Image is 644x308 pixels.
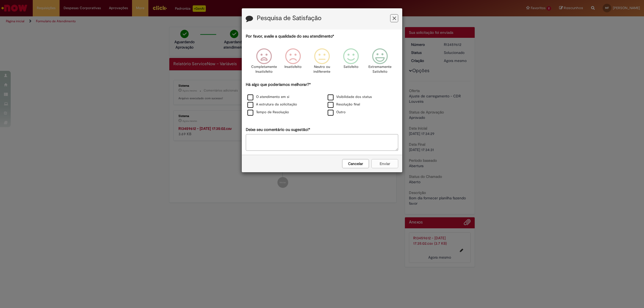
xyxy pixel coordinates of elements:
label: Resolução final [328,102,360,107]
label: Por favor, avalie a qualidade do seu atendimento* [246,34,334,39]
div: Extremamente Satisfeito [366,44,394,81]
div: Insatisfeito [279,44,307,81]
label: Tempo de Resolução [247,110,289,115]
div: Completamente Insatisfeito [250,44,277,81]
label: Visibilidade dos status [328,94,372,100]
p: Insatisfeito [284,64,302,69]
div: Neutro ou indiferente [308,44,336,81]
p: Completamente Insatisfeito [251,64,277,74]
label: Pesquisa de Satisfação [257,15,321,22]
p: Neutro ou indiferente [312,64,332,74]
div: Satisfeito [337,44,365,81]
label: O atendimento em si [247,94,289,100]
button: Cancelar [342,159,369,168]
label: A estrutura da solicitação [247,102,297,107]
p: Extremamente Satisfeito [368,64,391,74]
label: Deixe seu comentário ou sugestão!* [246,127,310,133]
div: Há algo que poderíamos melhorar?* [246,82,398,116]
p: Satisfeito [343,64,358,69]
label: Outro [328,110,346,115]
